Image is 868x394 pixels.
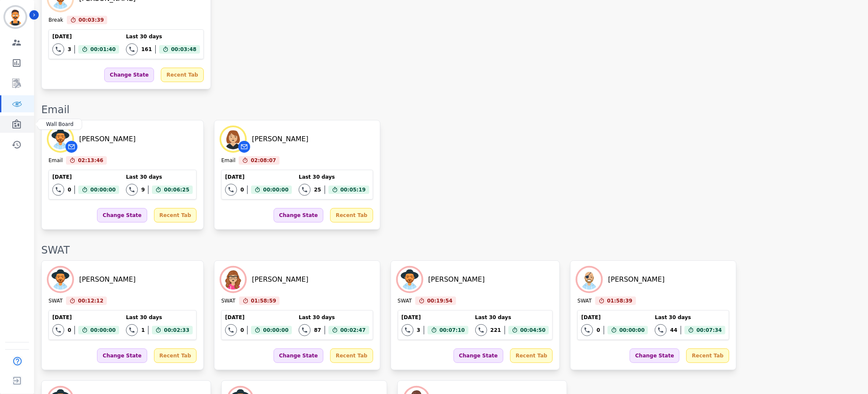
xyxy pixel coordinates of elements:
span: 01:58:59 [251,297,277,305]
div: Email [41,103,859,117]
span: 02:08:07 [251,156,276,165]
span: 00:00:00 [263,326,288,334]
div: SWAT [221,297,235,305]
span: 00:07:10 [440,326,465,334]
img: Bordered avatar [5,7,26,27]
div: [PERSON_NAME] [252,134,308,144]
div: 25 [314,186,321,193]
div: 0 [597,327,600,334]
div: Email [49,157,63,165]
div: Change State [274,208,323,223]
span: 00:07:34 [697,326,722,334]
div: Change State [454,348,503,363]
div: 0 [68,327,71,334]
div: Last 30 days [655,314,725,321]
div: Change State [630,348,680,363]
div: [PERSON_NAME] [79,134,136,144]
div: 87 [314,327,321,334]
img: Avatar [49,127,72,151]
div: 1 [141,327,145,334]
img: Avatar [221,268,245,291]
div: Change State [274,348,323,363]
div: Recent Tab [330,208,373,223]
div: 9 [141,186,145,193]
span: 00:06:25 [164,186,189,194]
div: [PERSON_NAME] [252,274,308,285]
div: 3 [417,327,420,334]
div: Last 30 days [299,314,369,321]
span: 00:12:12 [78,297,103,305]
div: Recent Tab [154,208,197,223]
div: SWAT [398,297,412,305]
div: SWAT [577,297,591,305]
div: Last 30 days [126,33,200,40]
span: 00:04:50 [520,326,546,334]
div: Recent Tab [154,348,197,363]
div: Change State [97,208,147,223]
img: Avatar [577,268,601,291]
span: 00:02:33 [164,326,189,334]
span: 00:01:40 [90,45,116,54]
span: 00:00:00 [90,326,116,334]
span: 00:02:47 [340,326,366,334]
span: 00:03:48 [171,45,197,54]
div: Change State [104,68,154,82]
span: 00:03:39 [79,16,104,24]
div: Break [49,17,63,24]
img: Avatar [221,127,245,151]
div: 161 [141,46,152,53]
div: [DATE] [225,314,292,321]
span: 00:00:00 [620,326,645,334]
div: 44 [670,327,677,334]
div: [DATE] [52,314,119,321]
span: 01:58:39 [607,297,633,305]
div: [DATE] [402,314,468,321]
img: Avatar [49,268,72,291]
div: 221 [491,327,501,334]
div: [DATE] [225,174,292,180]
div: Recent Tab [510,348,553,363]
img: Avatar [398,268,422,291]
div: 0 [240,186,244,193]
div: Email [221,157,235,165]
div: [PERSON_NAME] [428,274,485,285]
div: 0 [68,186,71,193]
span: 00:00:00 [90,186,116,194]
div: [PERSON_NAME] [79,274,136,285]
div: Last 30 days [299,174,369,180]
div: SWAT [41,243,859,257]
div: [DATE] [52,33,119,40]
div: [DATE] [52,174,119,180]
div: Recent Tab [686,348,729,363]
div: Change State [97,348,147,363]
div: Last 30 days [126,174,193,180]
div: [PERSON_NAME] [608,274,665,285]
div: 0 [240,327,244,334]
div: SWAT [49,297,63,305]
div: Recent Tab [330,348,373,363]
span: 00:05:19 [340,186,366,194]
span: 00:00:00 [263,186,288,194]
span: 02:13:46 [78,156,103,165]
div: Last 30 days [126,314,193,321]
div: Last 30 days [475,314,549,321]
div: 3 [68,46,71,53]
div: Recent Tab [161,68,203,82]
div: [DATE] [581,314,648,321]
span: 00:19:54 [427,297,453,305]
